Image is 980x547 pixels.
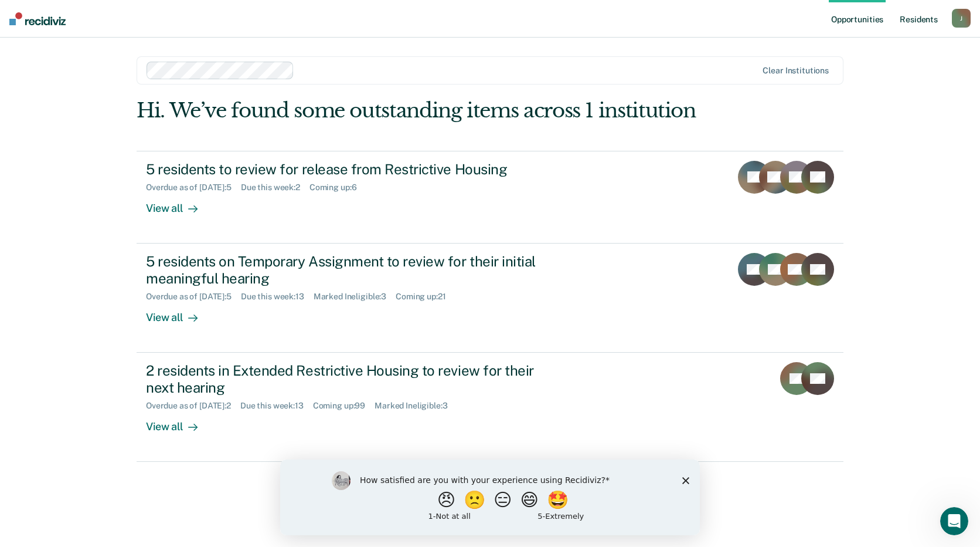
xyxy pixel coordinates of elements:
div: Clear institutions [763,66,829,76]
a: 5 residents on Temporary Assignment to review for their initial meaningful hearingOverdue as of [... [137,244,843,353]
div: Overdue as of [DATE] : 5 [146,183,241,193]
iframe: Survey by Kim from Recidiviz [280,460,700,535]
div: 5 residents to review for release from Restrictive Housing [146,161,557,178]
div: 2 residents in Extended Restrictive Housing to review for their next hearing [146,362,557,396]
div: Overdue as of [DATE] : 5 [146,292,241,302]
div: Marked Ineligible : 3 [314,292,396,302]
div: Coming up : 99 [313,401,375,411]
div: Marked Ineligible : 3 [375,401,457,411]
a: 2 residents in Extended Restrictive Housing to review for their next hearingOverdue as of [DATE]:... [137,353,843,462]
div: Due this week : 13 [241,292,314,302]
div: View all [146,192,212,215]
a: 5 residents to review for release from Restrictive HousingOverdue as of [DATE]:5Due this week:2Co... [137,151,843,244]
div: Due this week : 13 [240,401,313,411]
div: Hi. We’ve found some outstanding items across 1 institution [137,99,702,123]
button: J [952,9,971,28]
div: Due this week : 2 [241,183,309,193]
div: Coming up : 21 [396,292,455,302]
div: 5 residents on Temporary Assignment to review for their initial meaningful hearing [146,253,557,287]
div: Overdue as of [DATE] : 2 [146,401,240,411]
iframe: Intercom live chat [940,507,968,535]
div: View all [146,301,212,324]
div: Coming up : 6 [309,183,366,193]
div: View all [146,410,212,433]
img: Recidiviz [9,12,66,25]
